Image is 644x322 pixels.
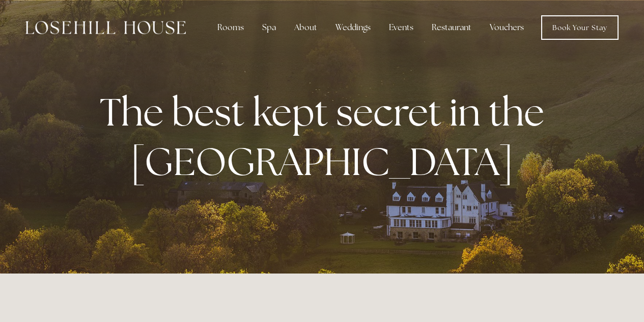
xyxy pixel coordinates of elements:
[25,21,186,34] img: Losehill House
[100,87,552,187] strong: The best kept secret in the [GEOGRAPHIC_DATA]
[424,17,480,38] div: Restaurant
[327,17,379,38] div: Weddings
[541,15,619,40] a: Book Your Stay
[209,17,252,38] div: Rooms
[286,17,325,38] div: About
[381,17,422,38] div: Events
[254,17,284,38] div: Spa
[482,17,532,38] a: Vouchers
